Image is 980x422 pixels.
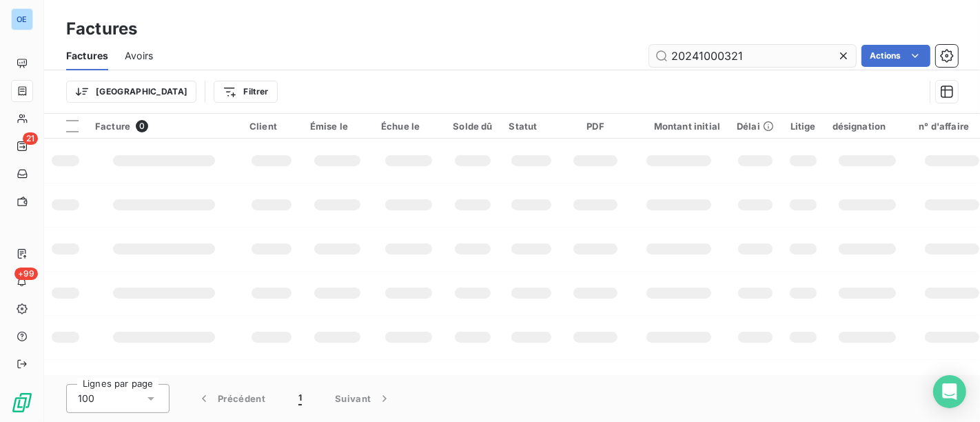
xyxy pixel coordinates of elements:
[570,121,620,132] div: PDF
[11,392,33,414] img: Logo LeanPay
[66,17,137,41] h3: Factures
[136,120,148,132] span: 0
[833,121,903,132] div: désignation
[509,121,554,132] div: Statut
[861,45,930,67] button: Actions
[214,81,277,103] button: Filtrer
[125,49,153,63] span: Avoirs
[78,392,94,405] span: 100
[66,49,108,63] span: Factures
[23,132,38,145] span: 21
[381,121,436,132] div: Échue le
[282,384,318,413] button: 1
[637,121,720,132] div: Montant initial
[453,121,492,132] div: Solde dû
[318,384,408,413] button: Suivant
[14,268,38,280] span: +99
[790,121,816,132] div: Litige
[66,81,196,103] button: [GEOGRAPHIC_DATA]
[933,375,966,408] div: Open Intercom Messenger
[310,121,365,132] div: Émise le
[649,45,856,67] input: Rechercher
[11,8,33,30] div: OE
[737,121,774,132] div: Délai
[95,121,130,132] span: Facture
[249,121,294,132] div: Client
[181,384,282,413] button: Précédent
[298,392,302,405] span: 1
